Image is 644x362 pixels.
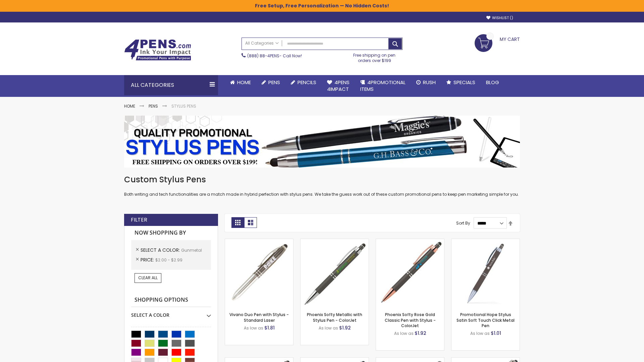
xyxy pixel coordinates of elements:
span: Pens [268,79,280,86]
span: Pencils [298,79,316,86]
div: Free shipping on pen orders over $199 [346,50,403,63]
div: Select A Color [131,307,211,318]
a: Rush [411,75,441,90]
img: 4Pens Custom Pens and Promotional Products [124,39,191,61]
span: 4PROMOTIONAL ITEMS [360,79,406,93]
a: Home [225,75,256,90]
a: Pens [149,103,158,109]
span: Clear All [138,275,158,281]
a: Clear All [135,273,161,283]
strong: Filter [131,216,147,224]
div: Both writing and tech functionalities are a match made in hybrid perfection with stylus pens. We ... [124,174,520,197]
span: Home [237,79,251,86]
a: All Categories [242,38,282,49]
a: Vivano Duo Pen with Stylus - Standard Laser [229,312,289,323]
a: 4Pens4impact [322,75,355,97]
span: As low as [394,330,414,336]
span: $1.92 [415,330,426,337]
a: 4PROMOTIONALITEMS [355,75,411,97]
span: Blog [486,79,499,86]
span: Select A Color [141,247,181,253]
span: Gunmetal [181,247,202,253]
a: Vivano Duo Pen with Stylus - Standard Laser-Gunmetal [225,239,293,244]
span: - Call Now! [247,53,302,59]
strong: Now Shopping by [131,226,211,240]
a: Phoenix Softy Rose Gold Classic Pen with Stylus - ColorJet-Gunmetal [376,239,444,244]
span: As low as [244,325,263,331]
a: Wishlist [486,15,513,20]
img: Promotional Hope Stylus Satin Soft Touch Click Metal Pen-Gunmetal [451,239,520,307]
a: Phoenix Softy Metallic with Stylus Pen - ColorJet-Gunmetal [301,239,369,244]
label: Sort By [456,220,470,226]
a: Phoenix Softy Rose Gold Classic Pen with Stylus - ColorJet [385,312,436,328]
span: All Categories [245,41,279,46]
span: Specials [453,79,475,86]
span: $1.92 [339,324,351,331]
span: $1.81 [264,324,275,331]
img: Phoenix Softy Rose Gold Classic Pen with Stylus - ColorJet-Gunmetal [376,239,444,307]
a: Blog [481,75,504,90]
a: Phoenix Softy Metallic with Stylus Pen - ColorJet [307,312,362,323]
img: Phoenix Softy Metallic with Stylus Pen - ColorJet-Gunmetal [301,239,369,307]
a: Pencils [285,75,322,90]
a: Promotional Hope Stylus Satin Soft Touch Click Metal Pen [457,312,515,328]
div: All Categories [124,75,218,95]
span: As low as [470,330,490,336]
a: Promotional Hope Stylus Satin Soft Touch Click Metal Pen-Gunmetal [451,239,520,244]
strong: Stylus Pens [171,103,196,109]
strong: Shopping Options [131,293,211,307]
a: (888) 88-4PENS [247,53,279,59]
span: $2.00 - $2.99 [155,257,182,263]
a: Specials [441,75,481,90]
span: Price [141,256,155,263]
span: 4Pens 4impact [327,79,350,93]
span: Rush [423,79,436,86]
span: $1.01 [491,330,501,337]
img: Vivano Duo Pen with Stylus - Standard Laser-Gunmetal [225,239,293,307]
a: Pens [256,75,285,90]
h1: Custom Stylus Pens [124,174,520,185]
img: Stylus Pens [124,116,520,168]
a: Home [124,103,135,109]
span: As low as [319,325,338,331]
strong: Grid [231,217,244,228]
